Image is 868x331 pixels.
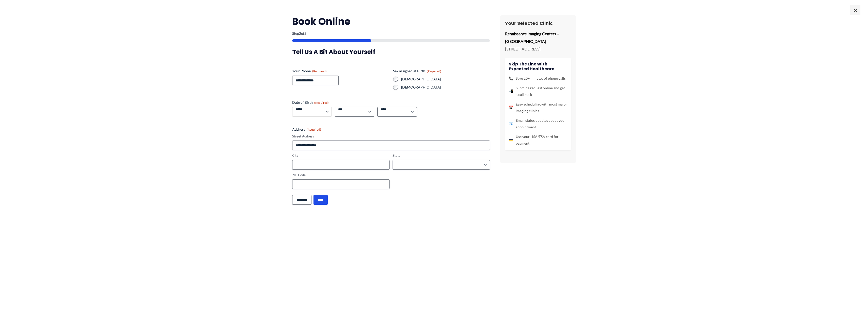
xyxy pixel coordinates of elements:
li: Use your HSA/FSA card for payment [509,133,567,147]
li: Save 20+ minutes of phone calls [509,75,567,82]
h3: Tell us a bit about yourself [292,48,490,56]
legend: Sex assigned at Birth [393,68,441,74]
span: 📲 [509,88,513,95]
span: (Required) [427,69,441,73]
li: Easy scheduling with most major imaging clinics [509,101,567,114]
label: [DEMOGRAPHIC_DATA] [401,77,490,82]
h4: Skip the line with Expected Healthcare [509,62,567,71]
span: 📧 [509,120,513,127]
li: Email status updates about your appointment [509,117,567,130]
legend: Date of Birth [292,100,329,105]
p: [STREET_ADDRESS] [505,45,571,53]
h2: Book Online [292,15,490,28]
span: (Required) [312,69,327,73]
p: Renaissance Imaging Centers – [GEOGRAPHIC_DATA] [505,30,571,45]
label: [DEMOGRAPHIC_DATA] [401,85,490,90]
span: (Required) [314,101,329,104]
span: 5 [304,31,306,36]
span: 💳 [509,137,513,143]
span: (Required) [307,128,321,131]
label: ZIP Code [292,173,390,178]
span: 📅 [509,104,513,111]
label: Street Address [292,134,490,139]
label: State [393,153,490,158]
span: × [850,5,860,15]
li: Submit a request online and get a call back [509,85,567,98]
span: 2 [299,31,301,36]
p: Step of [292,32,490,35]
legend: Address [292,127,321,132]
h3: Your Selected Clinic [505,20,571,26]
label: City [292,153,390,158]
label: Your Phone [292,68,389,74]
span: 📞 [509,75,513,82]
